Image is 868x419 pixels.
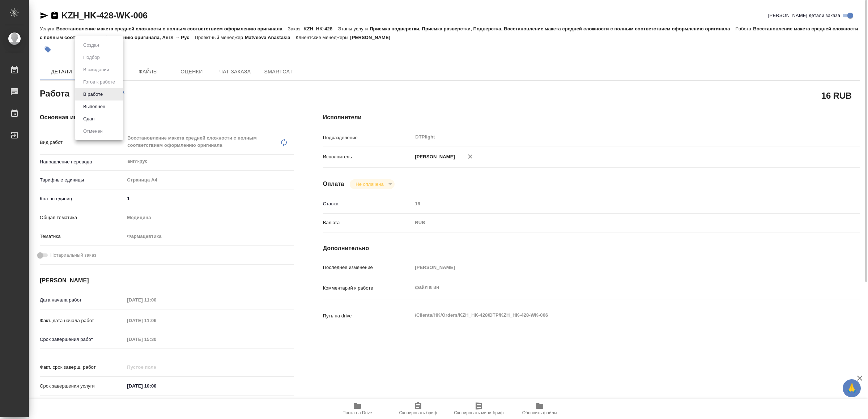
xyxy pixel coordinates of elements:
[81,115,97,123] button: Сдан
[81,66,111,74] button: В ожидании
[81,90,105,98] button: В работе
[81,78,117,86] button: Готов к работе
[81,54,102,61] button: Подбор
[81,127,105,135] button: Отменен
[81,41,101,49] button: Создан
[81,103,107,111] button: Выполнен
